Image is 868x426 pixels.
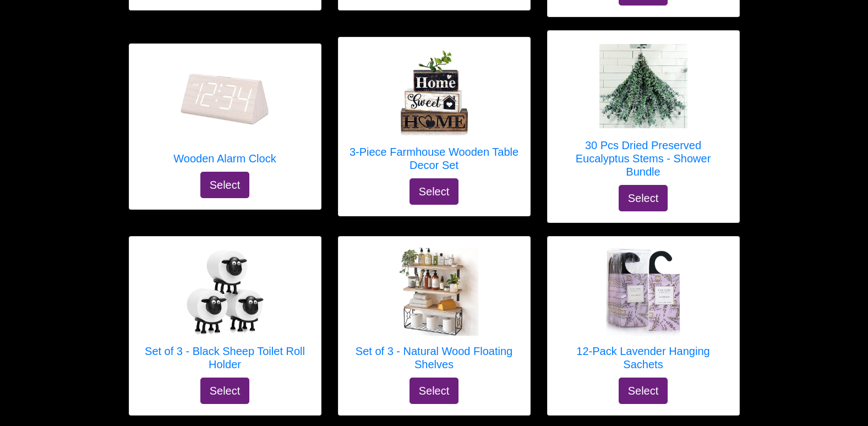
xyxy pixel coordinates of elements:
[350,248,519,378] a: Set of 3 - Natural Wood Floating Shelves Set of 3 - Natural Wood Floating Shelves
[350,48,519,178] a: 3-Piece Farmhouse Wooden Table Decor Set 3-Piece Farmhouse Wooden Table Decor Set
[350,345,519,371] h5: Set of 3 - Natural Wood Floating Shelves
[619,378,668,404] button: Select
[181,55,269,143] img: Wooden Alarm Clock
[140,345,310,371] h5: Set of 3 - Black Sheep Toilet Roll Holder
[559,42,728,185] a: 30 Pcs Dried Preserved Eucalyptus Stems - Shower Bundle 30 Pcs Dried Preserved Eucalyptus Stems -...
[410,178,459,205] button: Select
[173,55,276,172] a: Wooden Alarm Clock Wooden Alarm Clock
[559,139,728,178] h5: 30 Pcs Dried Preserved Eucalyptus Stems - Shower Bundle
[200,378,250,404] button: Select
[559,248,728,378] a: 12-Pack Lavender Hanging Sachets 12-Pack Lavender Hanging Sachets
[559,345,728,371] h5: 12-Pack Lavender Hanging Sachets
[140,248,310,378] a: Set of 3 - Black Sheep Toilet Roll Holder Set of 3 - Black Sheep Toilet Roll Holder
[410,378,459,404] button: Select
[599,44,687,128] img: 30 Pcs Dried Preserved Eucalyptus Stems - Shower Bundle
[619,185,668,211] button: Select
[390,48,478,136] img: 3-Piece Farmhouse Wooden Table Decor Set
[350,145,519,172] h5: 3-Piece Farmhouse Wooden Table Decor Set
[200,172,250,198] button: Select
[181,248,269,336] img: Set of 3 - Black Sheep Toilet Roll Holder
[390,248,478,336] img: Set of 3 - Natural Wood Floating Shelves
[173,152,276,165] h5: Wooden Alarm Clock
[599,248,687,336] img: 12-Pack Lavender Hanging Sachets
